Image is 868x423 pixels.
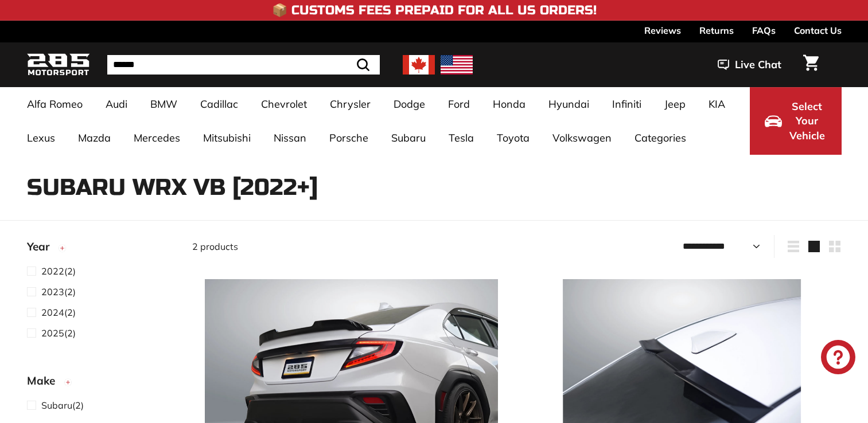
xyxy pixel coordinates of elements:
[653,87,697,121] a: Jeep
[41,285,76,299] span: (2)
[27,238,58,255] span: Year
[537,87,601,121] a: Hyundai
[703,50,796,79] button: Live Chat
[437,87,481,121] a: Ford
[794,21,842,40] a: Contact Us
[41,307,64,318] span: 2024
[122,121,192,155] a: Mercedes
[250,87,318,121] a: Chevrolet
[192,240,517,253] div: 2 products
[41,327,64,339] span: 2025
[697,87,737,121] a: KIA
[41,305,76,319] span: (2)
[27,235,174,264] button: Year
[41,264,76,278] span: (2)
[750,87,842,155] button: Select Your Vehicle
[107,55,380,75] input: Search
[41,326,76,340] span: (2)
[481,87,537,121] a: Honda
[15,87,94,121] a: Alfa Romeo
[796,45,826,84] a: Cart
[41,265,64,277] span: 2022
[27,52,90,79] img: Logo_285_Motorsport_areodynamics_components
[67,121,122,155] a: Mazda
[699,21,734,40] a: Returns
[27,175,842,200] h1: Subaru WRX VB [2022+]
[601,87,653,121] a: Infiniti
[818,340,859,377] inbox-online-store-chat: Shopify online store chat
[788,99,827,143] span: Select Your Vehicle
[318,121,380,155] a: Porsche
[380,121,437,155] a: Subaru
[382,87,437,121] a: Dodge
[644,21,681,40] a: Reviews
[15,121,67,155] a: Lexus
[189,87,250,121] a: Cadillac
[27,369,174,398] button: Make
[94,87,139,121] a: Audi
[41,398,84,412] span: (2)
[272,3,597,17] h4: 📦 Customs Fees Prepaid for All US Orders!
[752,21,776,40] a: FAQs
[262,121,318,155] a: Nissan
[623,121,698,155] a: Categories
[41,286,64,297] span: 2023
[139,87,189,121] a: BMW
[192,121,262,155] a: Mitsubishi
[735,57,781,72] span: Live Chat
[27,373,64,389] span: Make
[437,121,485,155] a: Tesla
[541,121,623,155] a: Volkswagen
[485,121,541,155] a: Toyota
[41,399,72,411] span: Subaru
[318,87,382,121] a: Chrysler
